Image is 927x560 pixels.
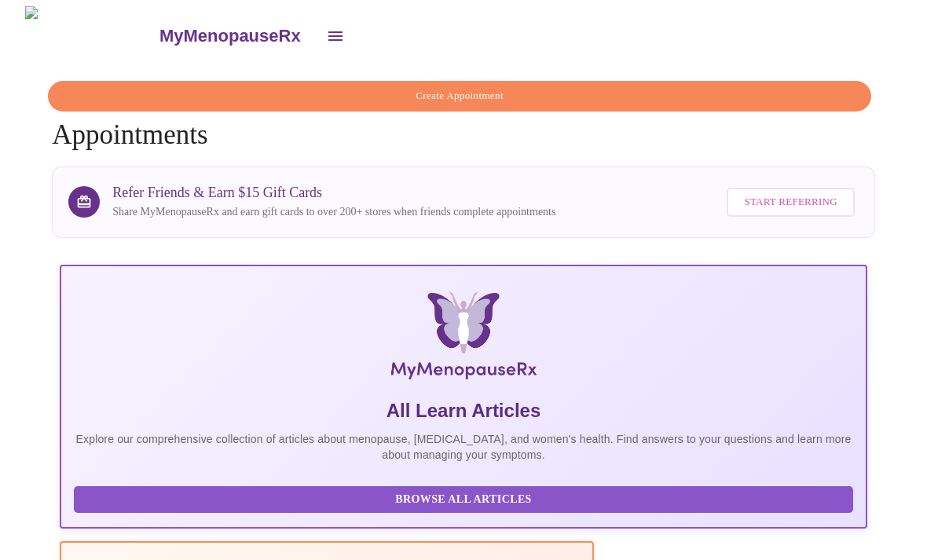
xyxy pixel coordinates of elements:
[723,180,858,225] a: Start Referring
[112,185,555,201] h3: Refer Friends & Earn $15 Gift Cards
[159,26,301,46] h3: MyMenopauseRx
[48,81,871,112] button: Create Appointment
[112,204,555,220] p: Share MyMenopauseRx and earn gift cards to over 200+ stores when friends complete appointments
[157,9,316,64] a: MyMenopauseRx
[74,491,857,504] a: Browse All Articles
[727,188,854,217] button: Start Referring
[25,6,157,65] img: MyMenopauseRx Logo
[196,291,732,386] img: MyMenopauseRx Logo
[74,431,853,463] p: Explore our comprehensive collection of articles about menopause, [MEDICAL_DATA], and women's hea...
[66,87,853,105] span: Create Appointment
[74,398,853,423] h5: All Learn Articles
[52,81,875,151] h4: Appointments
[90,490,837,510] span: Browse All Articles
[744,193,837,211] span: Start Referring
[317,17,354,55] button: open drawer
[74,486,853,514] button: Browse All Articles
